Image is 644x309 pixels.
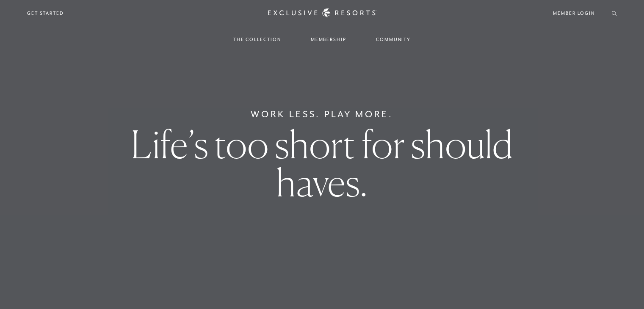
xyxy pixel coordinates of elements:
h6: Work Less. Play More. [251,108,393,121]
a: Community [368,27,419,52]
a: The Collection [225,27,290,52]
h1: Life’s too short for should haves. [113,125,531,201]
a: Membership [302,27,355,52]
a: Member Login [553,9,595,17]
a: Get Started [27,9,64,17]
